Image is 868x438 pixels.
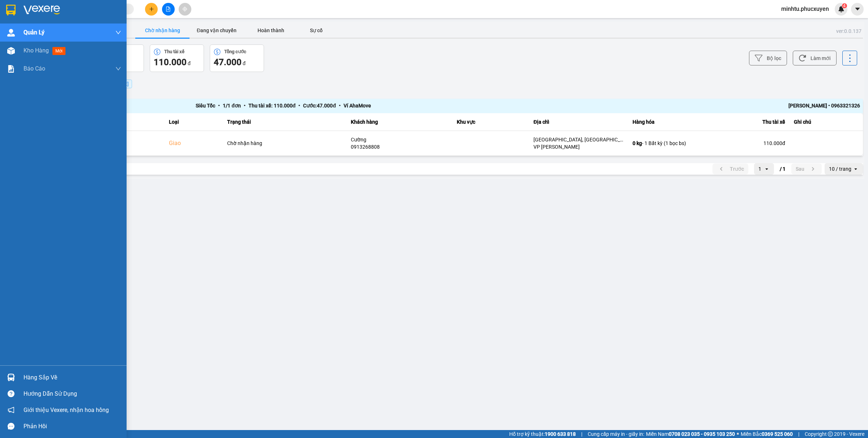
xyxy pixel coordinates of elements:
button: caret-down [851,3,864,16]
div: 10 / trang [829,165,851,173]
span: minhtu.phucxuyen [775,4,835,13]
span: 4 [843,3,846,8]
span: | [581,430,582,438]
div: Chờ nhận hàng [227,140,342,147]
button: file-add [162,3,175,16]
img: warehouse-icon [7,47,15,55]
span: Báo cáo [24,64,45,73]
span: Giới thiệu Vexere, nhận hoa hồng [24,405,109,414]
button: Thu tài xế110.000 đ [150,44,204,72]
div: đ [154,56,200,68]
th: Khách hàng [346,113,453,131]
span: / 1 [780,165,786,173]
span: Miền Nam [646,430,735,438]
button: Hoàn thành [244,23,298,38]
span: notification [8,407,14,413]
div: Phản hồi [24,421,121,432]
div: [PERSON_NAME] • 0963321326 [694,102,860,111]
div: - 1 Bất kỳ (1 bọc bs) [633,140,696,147]
span: Kho hàng [24,47,49,54]
span: | [798,430,799,438]
div: 0913268808 [351,143,448,150]
span: 0 kg [633,140,642,146]
span: down [115,66,121,72]
strong: 0369 525 060 [762,431,793,437]
span: • [336,103,344,109]
span: Quản Lý [24,28,44,37]
div: [GEOGRAPHIC_DATA], [GEOGRAPHIC_DATA] , ba đình [533,136,624,143]
img: logo-vxr [6,5,16,16]
span: Miền Bắc [741,430,793,438]
svg: open [853,166,859,172]
button: aim [179,3,191,16]
div: Siêu Tốc 1 / 1 đơn Thu tài xế: 110.000 đ Cước: 47.000 đ Ví AhaMove [196,102,694,111]
button: Bộ lọc [749,51,787,65]
span: Cung cấp máy in - giấy in: [588,430,644,438]
span: down [115,30,121,35]
span: caret-down [854,6,861,12]
div: Thu tài xế [164,49,184,54]
div: đ [214,56,260,68]
th: Khu vực [452,113,529,131]
th: Loại [165,113,223,131]
button: Tổng cước47.000 đ [210,44,264,72]
strong: 0708 023 035 - 0935 103 250 [669,431,735,437]
sup: 4 [842,3,847,8]
img: solution-icon [7,65,15,73]
th: Địa chỉ [529,113,628,131]
span: Hỗ trợ kỹ thuật: [509,430,576,438]
svg: open [764,166,770,172]
span: message [8,423,14,430]
img: warehouse-icon [7,374,15,381]
img: warehouse-icon [7,29,15,37]
span: • [295,103,303,109]
span: • [215,103,223,109]
div: 110.000 đ [705,140,785,147]
span: 110.000 [154,57,187,67]
th: Ghi chú [790,113,863,131]
div: Cường [351,136,448,143]
span: mới [52,47,65,55]
div: Thu tài xế [705,118,785,126]
div: Giao [169,139,218,148]
button: previous page. current page 1 / 1 [712,163,748,174]
button: Sự cố [298,23,334,38]
span: • [241,103,248,109]
span: plus [149,7,154,12]
th: Hàng hóa [628,113,701,131]
button: plus [145,3,158,16]
span: 47.000 [214,57,242,67]
span: aim [182,7,187,12]
div: Hướng dẫn sử dụng [24,388,121,399]
th: Trạng thái [223,113,346,131]
button: Chờ nhận hàng [135,23,190,38]
div: 1 [758,165,761,173]
div: Hàng sắp về [24,372,121,383]
button: Làm mới [793,51,837,65]
span: ⚪️ [737,433,739,435]
span: file-add [166,7,171,12]
div: VP [PERSON_NAME] [533,143,624,150]
strong: 1900 633 818 [545,431,576,437]
input: Selected 10 / trang. [852,165,853,173]
span: question-circle [8,390,14,397]
div: Tổng cước [224,49,246,54]
button: Đang vận chuyển [190,23,244,38]
span: copyright [828,431,833,437]
button: next page. current page 1 / 1 [791,163,822,174]
img: icon-new-feature [838,6,844,12]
